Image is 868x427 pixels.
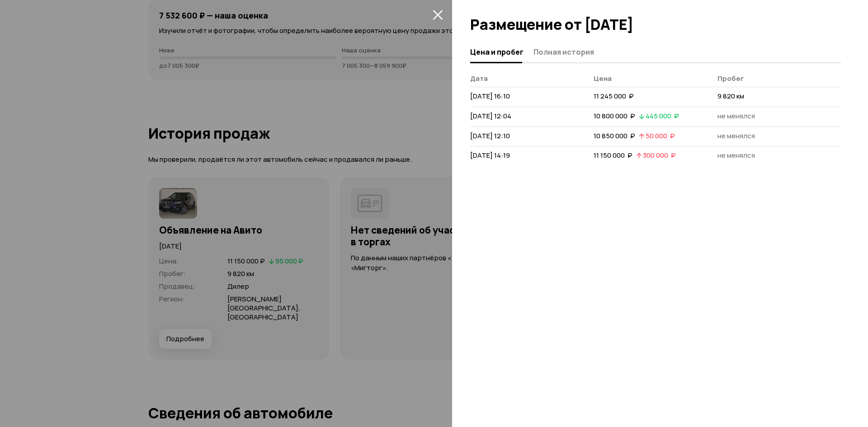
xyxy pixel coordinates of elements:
[717,131,755,141] span: не менялся
[470,47,524,56] span: Цена и пробег
[594,131,635,141] span: 10 850 000 ₽
[594,150,632,160] span: 11 150 000 ₽
[594,74,612,83] span: Цена
[470,74,488,83] span: Дата
[717,111,755,121] span: не менялся
[646,131,675,141] span: 50 000 ₽
[470,111,511,121] span: [DATE] 12:04
[470,131,510,141] span: [DATE] 12:10
[717,150,755,160] span: не менялся
[643,150,676,160] span: 300 000 ₽
[717,74,744,83] span: Пробег
[430,7,445,22] button: закрыть
[470,91,510,101] span: [DATE] 16:10
[594,91,634,101] span: 11 245 000 ₽
[533,47,594,56] span: Полная история
[470,150,510,160] span: [DATE] 14:19
[594,111,635,121] span: 10 800 000 ₽
[717,91,744,101] span: 9 820 км
[646,111,679,121] span: 445 000 ₽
